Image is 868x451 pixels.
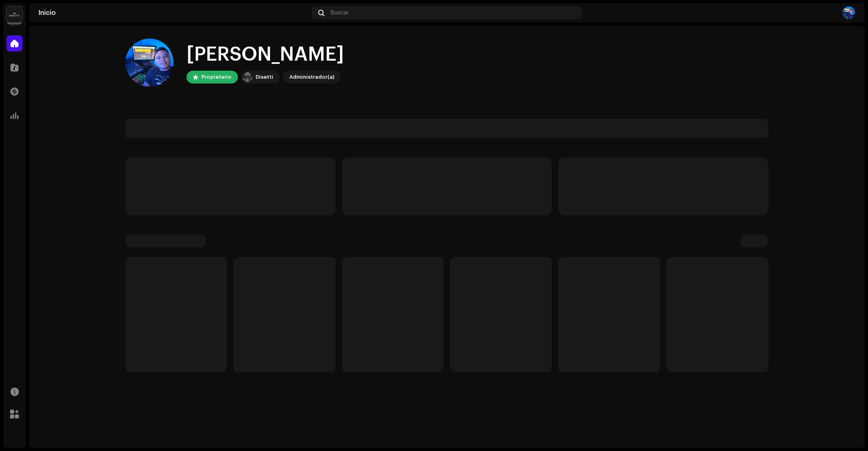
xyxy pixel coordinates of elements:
[289,72,334,82] div: Administrador(a)
[39,10,309,16] div: Inicio
[186,42,344,67] div: [PERSON_NAME]
[125,39,174,87] img: 339e9f92-2813-4bc7-8cd9-97d3bfe5c872
[243,72,252,82] img: 02a7c2d3-3c89-4098-b12f-2ff2945c95ee
[201,72,231,82] div: Propietario
[6,6,23,22] img: 02a7c2d3-3c89-4098-b12f-2ff2945c95ee
[256,72,273,82] div: Disetti
[331,10,349,16] span: Buscar
[842,6,855,19] img: 339e9f92-2813-4bc7-8cd9-97d3bfe5c872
